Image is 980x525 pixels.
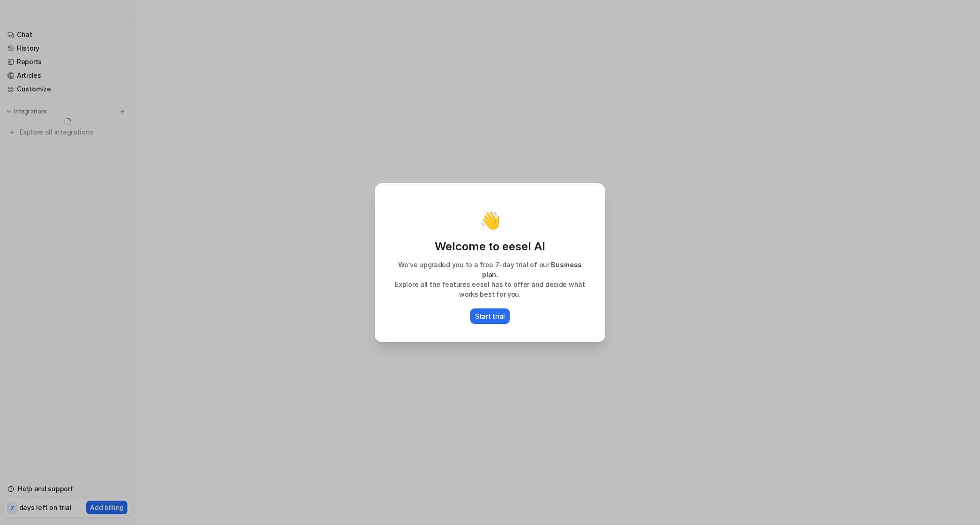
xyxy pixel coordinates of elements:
p: 👋 [480,211,501,230]
p: We’ve upgraded you to a free 7-day trial of our [386,260,594,279]
p: Start trial [475,311,505,321]
p: Explore all the features eesel has to offer and decide what works best for you. [386,279,594,299]
button: Start trial [470,308,510,324]
p: Welcome to eesel AI [386,239,594,254]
